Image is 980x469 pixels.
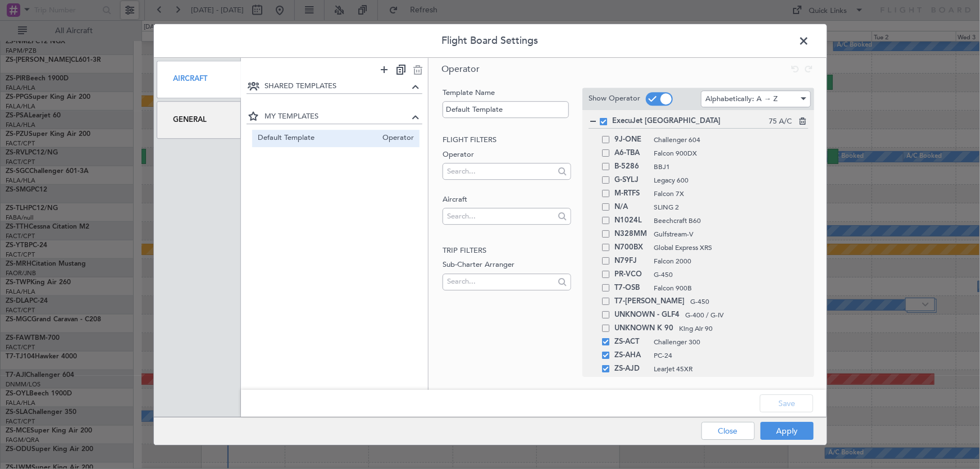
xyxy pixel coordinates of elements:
span: Beechcraft B60 [654,216,808,226]
span: BBJ1 [654,162,808,172]
span: SHARED TEMPLATES [265,81,409,92]
button: Close [701,422,755,440]
button: Apply [760,422,814,440]
span: Operator [441,63,480,75]
span: ZS-ACT [614,335,648,349]
span: Challenger 604 [654,135,808,145]
span: King Air 90 [679,324,808,334]
span: Gulfstream-V [654,229,808,239]
span: T7-[PERSON_NAME] [614,295,685,308]
span: T7-OSB [614,281,648,295]
span: Falcon 900B [654,283,808,293]
span: G-450 [654,270,808,280]
label: Aircraft [443,194,571,206]
input: Search... [447,163,554,180]
span: Alphabetically: A → Z [705,94,778,104]
span: G-SYLJ [614,174,648,187]
h2: Flight filters [443,135,571,146]
label: Template Name [443,88,571,99]
span: SLING 2 [654,202,808,212]
span: Operator [377,133,414,144]
span: ZS-AJD [614,362,648,376]
span: Falcon 7X [654,189,808,199]
span: ExecuJet [GEOGRAPHIC_DATA] [612,116,769,127]
span: Global Express XRS [654,243,808,253]
span: A6-TBA [614,147,648,160]
div: General [157,101,241,139]
span: N1024L [614,214,648,227]
label: Operator [443,149,571,161]
span: N79FJ [614,254,648,268]
span: ZS-AHA [614,349,648,362]
h2: Trip filters [443,245,571,257]
header: Flight Board Settings [154,24,827,58]
span: Learjet 45XR [654,364,808,374]
input: Search... [447,273,554,290]
input: Search... [447,208,554,225]
span: UNKNOWN K 90 [614,322,673,335]
span: G-400 / G-IV [685,310,808,320]
span: UNKNOWN - GLF4 [614,308,680,322]
label: Show Operator [589,94,640,105]
span: N700BX [614,241,648,254]
span: ZS-AKG [614,376,648,389]
span: 9J-ONE [614,133,648,147]
span: Falcon 2000 [654,256,808,266]
span: MY TEMPLATES [265,112,409,123]
span: Falcon 900DX [654,148,808,158]
span: Challenger 300 [654,337,808,347]
div: Aircraft [157,61,241,98]
span: M-RTFS [614,187,648,201]
span: PR-VCO [614,268,648,281]
span: N328MM [614,227,648,241]
span: G-450 [690,297,808,307]
span: Default Template [258,133,377,144]
span: N/A [614,201,648,214]
span: Legacy 600 [654,175,808,185]
span: PC-24 [654,350,808,361]
span: B-5286 [614,160,648,174]
label: Sub-Charter Arranger [443,259,571,271]
span: 75 A/C [769,116,792,128]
